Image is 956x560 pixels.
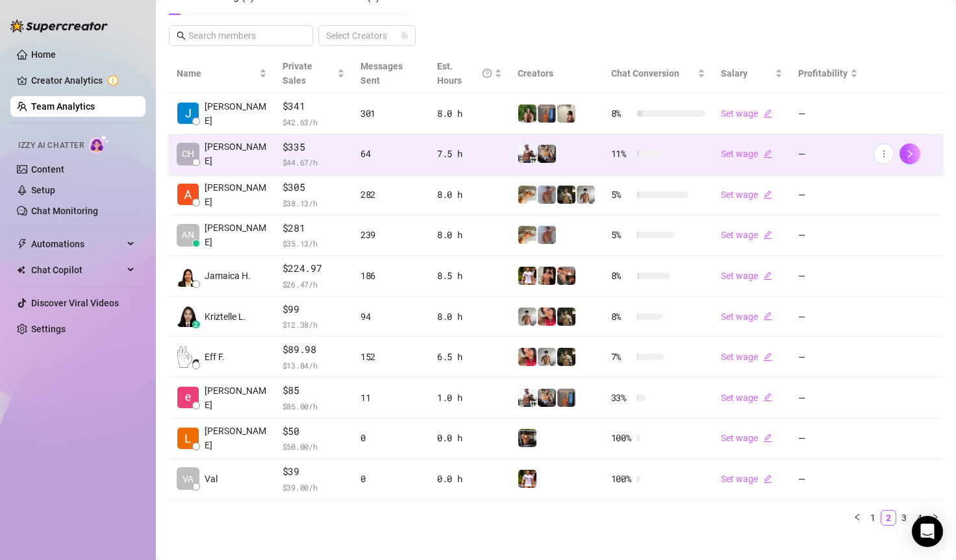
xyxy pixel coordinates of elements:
[721,149,772,159] a: Set wageedit
[177,103,199,124] img: Rupert T.
[437,310,502,324] div: 8.0 h
[927,510,943,526] button: right
[611,188,632,202] span: 5 %
[177,428,199,449] img: Lexter Ore
[790,297,866,337] td: —
[18,140,84,152] span: Izzy AI Chatter
[437,188,502,202] div: 8.0 h
[790,256,866,297] td: —
[518,308,536,326] img: aussieboy_j
[912,516,943,547] div: Open Intercom Messenger
[518,348,536,366] img: Vanessa
[283,116,345,128] span: $ 42.63 /h
[360,147,421,161] div: 64
[538,226,556,244] img: Joey
[881,511,896,525] a: 2
[177,387,199,408] img: Enrique S.
[905,149,914,158] span: right
[790,337,866,378] td: —
[518,226,536,244] img: Zac
[31,298,119,308] a: Discover Viral Videos
[721,108,772,119] a: Set wageedit
[931,513,939,521] span: right
[283,359,345,372] span: $ 13.84 /h
[283,261,345,276] span: $224.97
[283,197,345,210] span: $ 38.13 /h
[283,140,345,155] span: $335
[881,510,896,526] li: 2
[611,431,632,445] span: 100 %
[790,93,866,134] td: —
[437,350,502,364] div: 6.5 h
[557,186,575,204] img: Tony
[177,184,199,205] img: Adrian Custodio
[927,510,943,526] li: Next Page
[437,228,502,242] div: 8.0 h
[182,472,194,486] span: VA
[283,383,345,398] span: $85
[360,269,421,283] div: 186
[721,474,772,484] a: Set wageedit
[283,99,345,114] span: $341
[538,104,556,123] img: Wayne
[31,101,95,112] a: Team Analytics
[31,324,66,334] a: Settings
[721,68,748,79] span: Salary
[721,352,772,362] a: Set wageedit
[912,510,927,526] li: 4
[31,206,98,216] a: Chat Monitoring
[360,228,421,242] div: 239
[912,511,927,525] a: 4
[205,180,267,209] span: [PERSON_NAME]
[31,70,135,91] a: Creator Analytics exclamation-circle
[205,383,267,412] span: [PERSON_NAME]
[518,389,536,407] img: JUSTIN
[205,221,267,249] span: [PERSON_NAME]
[611,68,679,79] span: Chat Conversion
[89,134,109,153] img: AI Chatter
[437,391,502,405] div: 1.0 h
[611,350,632,364] span: 7 %
[283,278,345,291] span: $ 26.47 /h
[721,230,772,240] a: Set wageedit
[763,352,772,361] span: edit
[763,474,772,483] span: edit
[611,310,632,324] span: 8 %
[283,342,345,358] span: $89.98
[763,433,772,443] span: edit
[283,61,312,86] span: Private Sales
[360,391,421,405] div: 11
[31,234,123,254] span: Automations
[611,269,632,283] span: 8 %
[763,149,772,158] span: edit
[401,32,409,40] span: team
[611,472,632,486] span: 100 %
[360,310,421,324] div: 94
[879,149,888,158] span: more
[518,104,536,123] img: Nathaniel
[538,348,556,366] img: aussieboy_j
[611,391,632,405] span: 33 %
[790,419,866,459] td: —
[763,393,772,402] span: edit
[283,400,345,413] span: $ 85.00 /h
[360,61,403,86] span: Messages Sent
[177,265,199,287] img: Jamaica Hurtado
[437,59,492,88] div: Est. Hours
[721,189,772,200] a: Set wageedit
[763,109,772,118] span: edit
[849,510,865,526] button: left
[205,99,267,128] span: [PERSON_NAME]
[896,510,912,526] li: 3
[437,147,502,161] div: 7.5 h
[283,180,345,195] span: $305
[360,350,421,364] div: 152
[182,147,194,161] span: CH
[31,260,123,280] span: Chat Copilot
[510,54,603,93] th: Creators
[283,302,345,317] span: $99
[518,429,536,447] img: Nathan
[169,54,275,93] th: Name
[10,19,108,32] img: logo-BBDzfeDw.svg
[897,511,911,525] a: 3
